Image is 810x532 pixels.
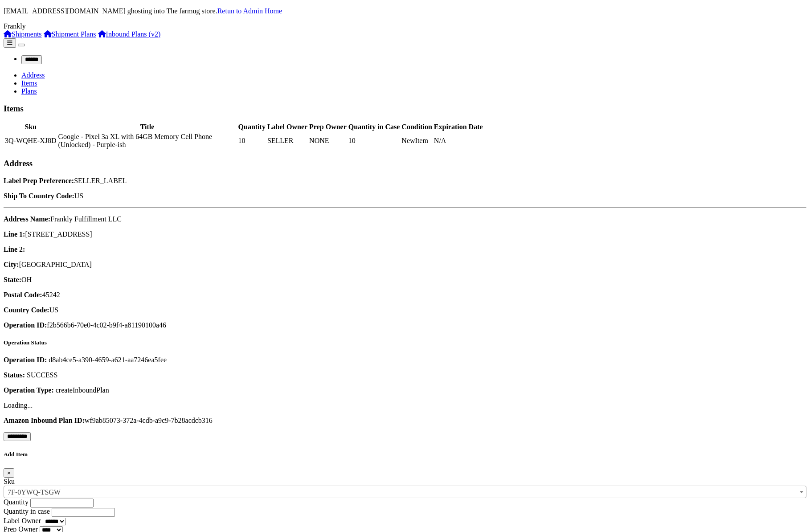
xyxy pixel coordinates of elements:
[58,132,237,149] td: Google - Pixel 3a XL with 64GB Memory Cell Phone (Unlocked) - Purple-ish
[4,192,806,200] p: US
[98,30,161,38] a: Inbound Plans (v2)
[4,215,50,223] strong: Address Name:
[434,123,483,131] th: Expiration Date
[4,22,806,30] div: Frankly
[4,356,47,364] strong: Operation ID:
[4,451,806,458] h5: Add Item
[401,123,432,131] th: Condition
[4,478,15,485] label: Sku
[4,177,74,184] strong: Label Prep Preference:
[4,104,806,114] h3: Items
[4,261,806,269] p: [GEOGRAPHIC_DATA]
[267,132,308,149] td: SELLER
[4,517,41,524] label: Label Owner
[348,123,401,131] th: Quantity in Case
[4,339,806,346] h5: Operation Status
[267,123,308,131] th: Label Owner
[4,498,29,506] label: Quantity
[238,123,266,131] th: Quantity
[21,71,45,79] a: Address
[238,132,266,149] td: 10
[309,132,347,149] td: NONE
[21,87,37,95] a: Plans
[4,177,806,185] p: SELLER_LABEL
[4,417,806,425] p: wf9ab85073-372a-4cdb-a9c9-7b28acdcb316
[4,356,806,364] p: d8ab4ce5-a390-4659-a621-aa7246ea5fee
[4,132,57,149] td: 3Q-WQHE-XJ8D
[4,159,806,168] h3: Address
[4,371,25,379] strong: Status:
[309,123,347,131] th: Prep Owner
[4,261,19,268] strong: City:
[4,215,806,223] p: Frankly Fulfillment LLC
[44,30,96,38] a: Shipment Plans
[4,306,49,314] strong: Country Code:
[4,246,25,253] strong: Line 2:
[4,192,74,200] strong: Ship To Country Code:
[18,44,25,46] button: Toggle navigation
[4,507,50,515] label: Quantity in case
[4,306,806,314] p: US
[58,123,237,131] th: Title
[4,486,806,499] span: Pro Sanitize Hand Sanitizer, 8 oz Bottles, 1 Carton, 12 bottles each Carton
[4,123,57,131] th: Sku
[434,132,483,149] td: N/A
[4,321,806,329] p: f2b566b6-70e0-4c02-b9f4-a81190100a46
[7,470,11,476] span: ×
[21,79,37,87] a: Items
[4,386,806,394] p: createInboundPlan
[4,276,21,283] strong: State:
[4,230,806,238] p: [STREET_ADDRESS]
[4,291,806,299] p: 45242
[4,486,806,498] span: Pro Sanitize Hand Sanitizer, 8 oz Bottles, 1 Carton, 12 bottles each Carton
[401,132,432,149] td: NewItem
[4,30,42,38] a: Shipments
[348,132,401,149] td: 10
[4,7,806,15] p: [EMAIL_ADDRESS][DOMAIN_NAME] ghosting into The farmug store.
[4,371,806,379] p: SUCCESS
[4,468,14,478] button: Close
[4,291,42,299] strong: Postal Code:
[4,417,85,424] strong: Amazon Inbound Plan ID:
[4,401,33,409] span: Loading...
[4,276,806,284] p: OH
[4,230,25,238] strong: Line 1:
[217,7,282,15] a: Retun to Admin Home
[4,386,54,394] strong: Operation Type:
[4,321,47,329] strong: Operation ID:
